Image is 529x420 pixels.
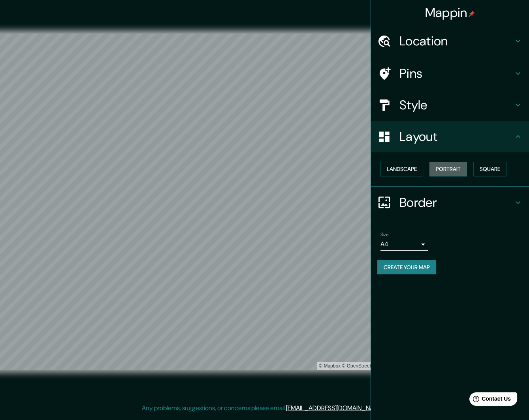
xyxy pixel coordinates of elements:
[286,404,384,412] a: [EMAIL_ADDRESS][DOMAIN_NAME]
[399,97,513,113] h4: Style
[371,121,529,152] div: Layout
[380,231,389,238] label: Size
[399,33,513,49] h4: Location
[380,238,428,251] div: A4
[142,403,385,413] p: Any problems, suggestions, or concerns please email .
[425,5,475,21] h4: Mappin
[399,195,513,210] h4: Border
[342,363,380,369] a: OpenStreetMap
[371,187,529,218] div: Border
[380,162,423,176] button: Landscape
[469,11,475,17] img: pin-icon.png
[399,66,513,81] h4: Pins
[377,260,436,275] button: Create your map
[319,363,341,369] a: Mapbox
[399,129,513,144] h4: Layout
[473,162,506,176] button: Square
[429,162,467,176] button: Portrait
[371,58,529,89] div: Pins
[371,89,529,121] div: Style
[459,389,520,411] iframe: Help widget launcher
[371,25,529,57] div: Location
